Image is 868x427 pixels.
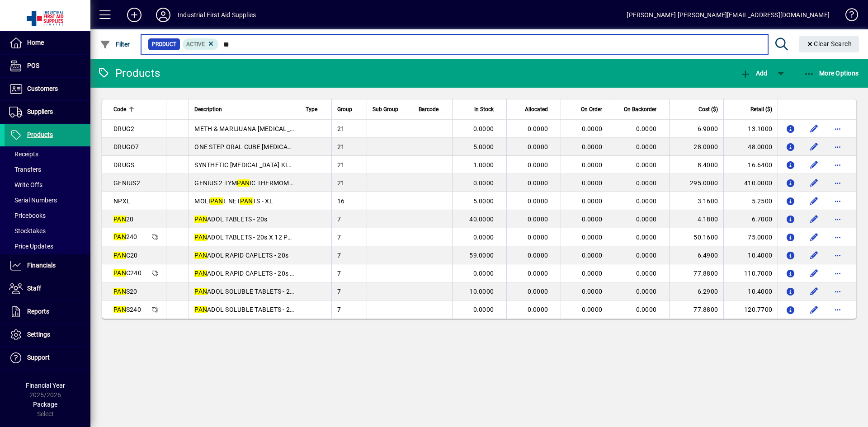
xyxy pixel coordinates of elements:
[669,210,723,228] td: 4.1800
[33,401,57,408] span: Package
[804,70,859,77] span: More Options
[807,158,821,172] button: Edit
[337,125,345,132] span: 21
[669,246,723,264] td: 6.4900
[337,252,341,259] span: 7
[528,161,548,169] span: 0.0000
[582,179,603,187] span: 0.0000
[698,104,718,114] span: Cost ($)
[636,179,657,187] span: 0.0000
[723,174,778,192] td: 410.0000
[528,143,548,150] span: 0.0000
[113,269,142,277] span: C240
[9,166,41,173] span: Transfers
[27,308,49,315] span: Reports
[582,143,603,150] span: 0.0000
[337,161,345,169] span: 21
[419,104,439,114] span: Barcode
[27,85,58,92] span: Customers
[149,7,178,23] button: Profile
[194,234,207,241] em: PAN
[194,161,338,169] span: SYNTHETIC [MEDICAL_DATA] KIT - SINGLE EL
[830,194,845,208] button: More options
[669,300,723,319] td: 77.8800
[194,179,304,187] span: GENIUS 2 TYM IC THERMOMETER
[113,104,126,114] span: Code
[419,104,447,114] div: Barcode
[113,216,126,223] em: PAN
[194,216,267,223] span: ADOL TABLETS - 20s
[723,138,778,156] td: 48.0000
[669,156,723,174] td: 8.4000
[113,269,126,277] em: PAN
[473,179,494,187] span: 0.0000
[194,270,320,277] span: ADOL RAPID CAPLETS - 20s X 12 PKTS
[807,248,821,263] button: Edit
[373,104,398,114] span: Sub Group
[113,306,141,313] span: S240
[807,230,821,244] button: Edit
[337,270,341,277] span: 7
[194,143,340,150] span: ONE STEP ORAL CUBE [MEDICAL_DATA] - 7 EL
[5,192,90,208] a: Serial Numbers
[627,8,830,22] div: [PERSON_NAME] [PERSON_NAME][EMAIL_ADDRESS][DOMAIN_NAME]
[27,131,53,138] span: Products
[5,101,90,123] a: Suppliers
[636,306,657,313] span: 0.0000
[194,234,299,241] span: ADOL TABLETS - 20s X 12 PKTS
[723,246,778,264] td: 10.4000
[566,104,610,114] div: On Order
[830,212,845,226] button: More options
[5,347,90,369] a: Support
[830,122,845,136] button: More options
[113,288,137,295] span: S20
[669,174,723,192] td: 295.0000
[9,212,46,219] span: Pricebooks
[152,40,176,49] span: Product
[669,228,723,246] td: 50.1600
[738,65,769,81] button: Add
[474,104,494,114] span: In Stock
[27,354,50,361] span: Support
[830,140,845,154] button: More options
[337,234,341,241] span: 7
[178,8,256,22] div: Industrial First Aid Supplies
[621,104,665,114] div: On Backorder
[839,2,857,31] a: Knowledge Base
[528,252,548,259] span: 0.0000
[807,284,821,299] button: Edit
[194,270,207,277] em: PAN
[9,197,57,204] span: Serial Numbers
[113,233,137,240] span: 240
[469,288,494,295] span: 10.0000
[469,216,494,223] span: 40.0000
[27,285,41,292] span: Staff
[113,125,134,132] span: DRUG2
[528,306,548,313] span: 0.0000
[27,108,53,115] span: Suppliers
[469,252,494,259] span: 59.0000
[582,306,603,313] span: 0.0000
[582,161,603,169] span: 0.0000
[723,282,778,300] td: 10.4000
[113,179,140,187] span: GENIUS2
[750,104,772,114] span: Retail ($)
[669,282,723,300] td: 6.2900
[528,179,548,187] span: 0.0000
[5,223,90,239] a: Stocktakes
[5,146,90,162] a: Receipts
[5,324,90,346] a: Settings
[113,233,126,240] em: PAN
[5,208,90,223] a: Pricebooks
[98,36,132,52] button: Filter
[669,120,723,138] td: 6.9000
[113,252,126,259] em: PAN
[306,104,326,114] div: Type
[210,197,223,205] em: PAN
[582,234,603,241] span: 0.0000
[830,266,845,281] button: More options
[636,216,657,223] span: 0.0000
[240,197,253,205] em: PAN
[237,179,250,187] em: PAN
[100,41,130,48] span: Filter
